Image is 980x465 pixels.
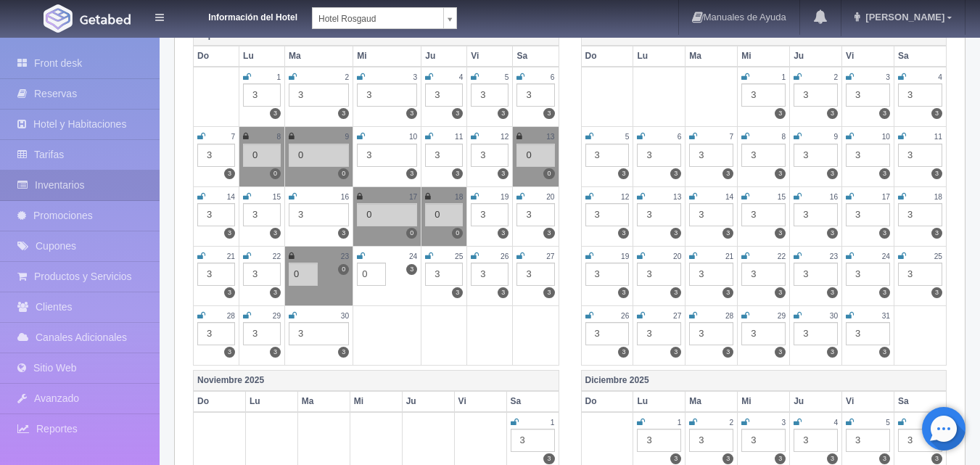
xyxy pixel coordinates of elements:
[516,83,554,107] div: 3
[621,252,629,260] small: 19
[505,73,509,81] small: 5
[637,322,681,345] div: 3
[543,108,554,119] label: 3
[741,144,786,167] div: 3
[357,144,417,167] div: 3
[794,322,838,345] div: 3
[425,263,463,286] div: 3
[227,312,235,320] small: 28
[471,203,508,226] div: 3
[270,168,281,179] label: 0
[827,228,838,239] label: 3
[725,193,733,201] small: 14
[44,4,73,33] img: Getabed
[934,133,942,141] small: 11
[80,14,131,25] img: Getabed
[730,419,734,427] small: 2
[882,193,890,201] small: 17
[409,133,417,141] small: 10
[738,391,790,412] th: Mi
[341,312,349,320] small: 30
[678,419,682,427] small: 1
[312,7,457,29] a: Hotel Rosgaud
[194,46,239,67] th: Do
[934,193,942,201] small: 18
[243,322,281,345] div: 3
[289,144,349,167] div: 0
[467,46,513,67] th: Vi
[842,391,894,412] th: Vi
[670,347,681,358] label: 3
[931,453,942,464] label: 3
[297,391,350,412] th: Ma
[585,144,630,167] div: 3
[273,252,281,260] small: 22
[245,391,297,412] th: Lu
[516,144,554,167] div: 0
[689,322,733,345] div: 3
[338,347,349,358] label: 3
[345,133,350,141] small: 9
[938,73,942,81] small: 4
[633,391,685,412] th: Lu
[425,203,463,226] div: 0
[276,73,281,81] small: 1
[879,168,890,179] label: 3
[546,252,554,260] small: 27
[243,203,281,226] div: 3
[778,252,786,260] small: 22
[794,83,838,107] div: 3
[670,453,681,464] label: 3
[689,203,733,226] div: 3
[775,168,786,179] label: 3
[345,73,350,81] small: 2
[782,419,786,427] small: 3
[273,312,281,320] small: 29
[794,263,838,286] div: 3
[685,46,738,67] th: Ma
[775,287,786,298] label: 3
[794,144,838,167] div: 3
[452,287,463,298] label: 3
[546,133,554,141] small: 13
[197,144,235,167] div: 3
[794,203,838,226] div: 3
[637,429,681,452] div: 3
[546,193,554,201] small: 20
[270,287,281,298] label: 3
[862,12,944,22] span: [PERSON_NAME]
[846,83,890,107] div: 3
[685,391,738,412] th: Ma
[775,347,786,358] label: 3
[501,193,508,201] small: 19
[670,228,681,239] label: 3
[618,228,629,239] label: 3
[197,322,235,345] div: 3
[931,228,942,239] label: 3
[775,228,786,239] label: 3
[338,264,349,275] label: 0
[551,73,555,81] small: 6
[181,7,297,24] dt: Información del Hotel
[471,263,508,286] div: 3
[224,347,235,358] label: 3
[350,391,402,412] th: Mi
[618,347,629,358] label: 3
[898,144,942,167] div: 3
[289,322,349,345] div: 3
[894,391,947,412] th: Sa
[454,391,506,412] th: Vi
[830,252,838,260] small: 23
[722,347,733,358] label: 3
[827,168,838,179] label: 3
[678,133,682,141] small: 6
[882,133,890,141] small: 10
[406,264,417,275] label: 3
[775,108,786,119] label: 3
[670,287,681,298] label: 3
[506,391,559,412] th: Sa
[270,108,281,119] label: 3
[498,287,508,298] label: 3
[879,108,890,119] label: 3
[270,228,281,239] label: 3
